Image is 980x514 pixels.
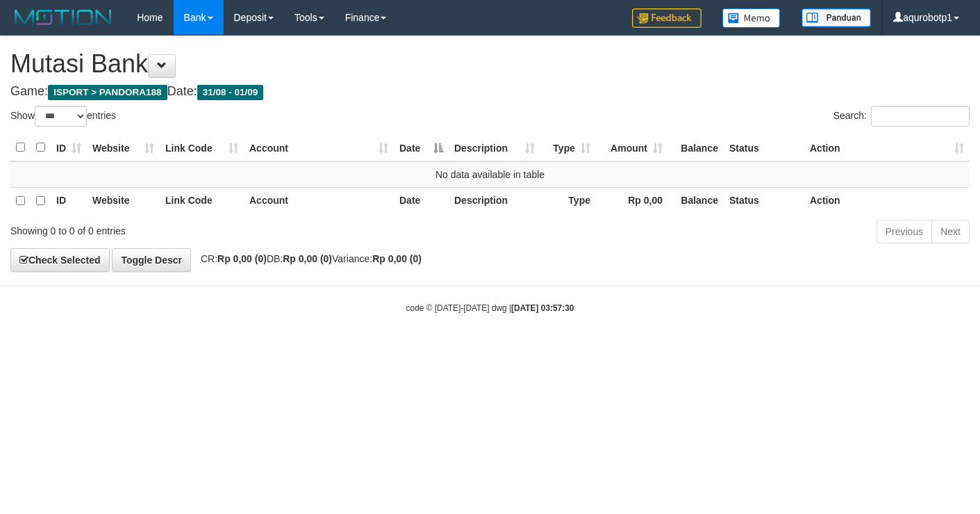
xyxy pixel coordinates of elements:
a: Check Selected [10,248,110,272]
small: code © [DATE]-[DATE] dwg | [406,303,574,313]
th: Type: activate to sort column ascending [540,134,596,161]
img: Button%20Memo.svg [722,8,781,28]
input: Search: [871,106,970,127]
th: Account [244,187,394,214]
span: ISPORT > PANDORA188 [48,85,167,100]
td: No data available in table [10,161,970,188]
label: Search: [833,106,970,127]
label: Show entries [10,106,116,127]
th: Date [394,187,449,214]
th: Date: activate to sort column descending [394,134,449,161]
th: Action [804,187,970,214]
th: Status [724,187,804,214]
th: ID: activate to sort column ascending [51,134,87,161]
th: Rp 0,00 [596,187,668,214]
strong: Rp 0,00 (0) [283,253,332,264]
a: Next [931,220,970,243]
span: 31/08 - 01/09 [197,85,264,100]
img: MOTION_logo.png [10,7,116,28]
th: Balance [668,134,724,161]
span: CR: DB: Variance: [194,253,422,264]
th: Account: activate to sort column ascending [244,134,394,161]
th: ID [51,187,87,214]
div: Showing 0 to 0 of 0 entries [10,218,398,238]
th: Type [540,187,596,214]
th: Link Code: activate to sort column ascending [160,134,244,161]
strong: Rp 0,00 (0) [372,253,422,264]
h4: Game: Date: [10,85,970,99]
th: Link Code [160,187,244,214]
h1: Mutasi Bank [10,50,970,78]
th: Status [724,134,804,161]
th: Amount: activate to sort column ascending [596,134,668,161]
select: Showentries [35,106,87,127]
th: Website [87,187,160,214]
th: Action: activate to sort column ascending [804,134,970,161]
img: panduan.png [802,8,871,27]
a: Toggle Descr [112,248,191,272]
th: Description [449,187,540,214]
a: Previous [877,220,932,243]
th: Balance [668,187,724,214]
th: Website: activate to sort column ascending [87,134,160,161]
strong: Rp 0,00 (0) [217,253,267,264]
img: Feedback.jpg [632,8,701,28]
strong: [DATE] 03:57:30 [511,303,574,313]
th: Description: activate to sort column ascending [449,134,540,161]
